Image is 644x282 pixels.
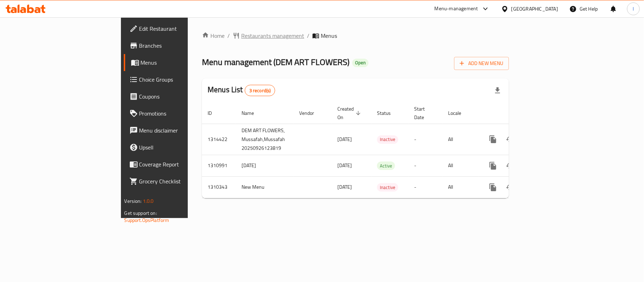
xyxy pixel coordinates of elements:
button: more [485,157,501,174]
button: Add New Menu [454,57,509,70]
td: All [442,155,479,176]
a: Upsell [124,139,228,156]
li: / [227,31,230,40]
span: Choice Groups [139,75,223,84]
div: [GEOGRAPHIC_DATA] [511,5,558,13]
span: Coupons [139,92,223,101]
a: Coupons [124,88,228,105]
span: Active [377,162,395,170]
a: Coverage Report [124,156,228,173]
span: Restaurants management [241,31,304,40]
span: Grocery Checklist [139,177,223,186]
a: Restaurants management [233,31,304,40]
span: Edit Restaurant [139,24,223,33]
span: Open [352,60,369,66]
a: Grocery Checklist [124,173,228,190]
a: Menu disclaimer [124,122,228,139]
nav: breadcrumb [202,31,509,40]
span: Status [377,109,400,117]
span: 1.0.0 [143,196,154,206]
span: Inactive [377,183,398,192]
td: All [442,176,479,198]
td: - [408,124,442,155]
a: Support.OpsPlatform [124,216,169,225]
span: 3 record(s) [245,87,275,94]
span: ID [208,109,221,117]
span: Vendor [299,109,323,117]
span: [DATE] [337,161,352,170]
div: Open [352,59,369,67]
span: [DATE] [337,182,352,192]
div: Export file [489,82,506,99]
span: Promotions [139,109,223,118]
button: Change Status [501,179,518,196]
td: All [442,124,479,155]
span: l [633,5,634,13]
div: Total records count [245,85,275,96]
td: [DATE] [236,155,294,176]
span: Menus [321,31,337,40]
td: - [408,155,442,176]
button: more [485,131,501,148]
span: Coverage Report [139,160,223,169]
span: Add New Menu [460,59,503,68]
li: / [307,31,309,40]
span: Menu management ( DEM ART FLOWERS ) [202,54,349,70]
th: Actions [479,102,558,124]
span: Version: [124,196,142,206]
span: Name [242,109,263,117]
button: Change Status [501,157,518,174]
button: more [485,179,501,196]
td: - [408,176,442,198]
span: Branches [139,41,223,50]
span: Start Date [414,105,434,122]
span: Locale [448,109,470,117]
span: Inactive [377,135,398,143]
a: Choice Groups [124,71,228,88]
span: Upsell [139,143,223,152]
div: Menu-management [435,5,478,13]
td: New Menu [236,176,294,198]
div: Inactive [377,135,398,144]
a: Edit Restaurant [124,20,228,37]
span: [DATE] [337,135,352,144]
span: Created On [337,105,363,122]
span: Get support on: [124,208,157,218]
span: Menus [141,58,223,67]
a: Promotions [124,105,228,122]
span: Menu disclaimer [139,126,223,135]
a: Menus [124,54,228,71]
button: Change Status [501,131,518,148]
td: DEM ART FLOWERS, Mussafah,Mussafah 20250926123819 [236,124,294,155]
table: enhanced table [202,102,558,198]
a: Branches [124,37,228,54]
h2: Menus List [208,84,275,96]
